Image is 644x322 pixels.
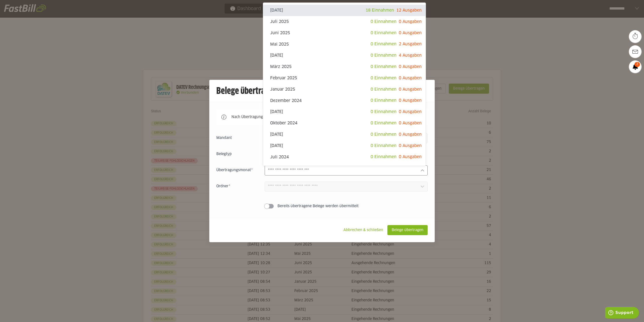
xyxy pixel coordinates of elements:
[399,65,422,69] span: 0 Ausgaben
[339,225,387,235] sl-button: Abbrechen & schließen
[371,110,396,114] span: 0 Einnahmen
[263,27,426,39] sl-option: Juni 2025
[371,87,396,91] span: 0 Einnahmen
[371,42,396,46] span: 0 Einnahmen
[399,98,422,102] span: 0 Ausgaben
[216,204,428,209] sl-switch: Bereits übertragene Belege werden übermittelt
[263,163,426,174] sl-option: Juni 2024
[399,87,422,91] span: 0 Ausgaben
[371,20,396,24] span: 0 Einnahmen
[399,144,422,148] span: 0 Ausgaben
[371,132,396,136] span: 0 Einnahmen
[263,118,426,129] sl-option: Oktober 2024
[263,151,426,163] sl-option: Juli 2024
[263,50,426,61] sl-option: [DATE]
[371,53,396,57] span: 0 Einnahmen
[371,98,396,102] span: 0 Einnahmen
[263,140,426,152] sl-option: [DATE]
[634,62,640,67] span: 2
[399,155,422,159] span: 0 Ausgaben
[371,31,396,35] span: 0 Einnahmen
[263,95,426,106] sl-option: Dezember 2024
[399,132,422,136] span: 0 Ausgaben
[263,16,426,27] sl-option: Juli 2025
[399,42,422,46] span: 2 Ausgaben
[263,73,426,84] sl-option: Februar 2025
[371,121,396,125] span: 0 Einnahmen
[263,39,426,50] sl-option: Mai 2025
[399,20,422,24] span: 0 Ausgaben
[399,76,422,80] span: 0 Ausgaben
[263,84,426,95] sl-option: Januar 2025
[366,8,394,12] span: 18 Einnahmen
[263,5,426,16] sl-option: [DATE]
[263,106,426,118] sl-option: [DATE]
[399,31,422,35] span: 0 Ausgaben
[263,61,426,73] sl-option: März 2025
[387,225,428,235] sl-button: Belege übertragen
[399,121,422,125] span: 0 Ausgaben
[396,8,422,12] span: 12 Ausgaben
[605,307,639,319] iframe: Öffnet ein Widget, in dem Sie weitere Informationen finden
[263,129,426,140] sl-option: [DATE]
[371,65,396,69] span: 0 Einnahmen
[629,60,641,73] a: 2
[371,155,396,159] span: 0 Einnahmen
[399,110,422,114] span: 0 Ausgaben
[371,144,396,148] span: 0 Einnahmen
[371,76,396,80] span: 0 Einnahmen
[399,53,422,57] span: 4 Ausgaben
